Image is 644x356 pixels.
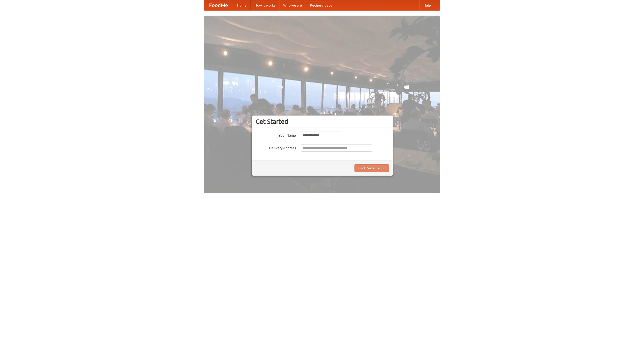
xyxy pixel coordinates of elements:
a: Home [233,0,251,10]
a: Who we are [279,0,306,10]
a: Recipe videos [306,0,336,10]
label: Delivery Address [256,144,296,150]
a: Help [419,0,435,10]
a: FoodMe [204,0,233,10]
label: Your Name [256,132,296,138]
a: How it works [251,0,279,10]
h3: Get Started [256,118,389,125]
button: Find Restaurants! [354,164,389,172]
